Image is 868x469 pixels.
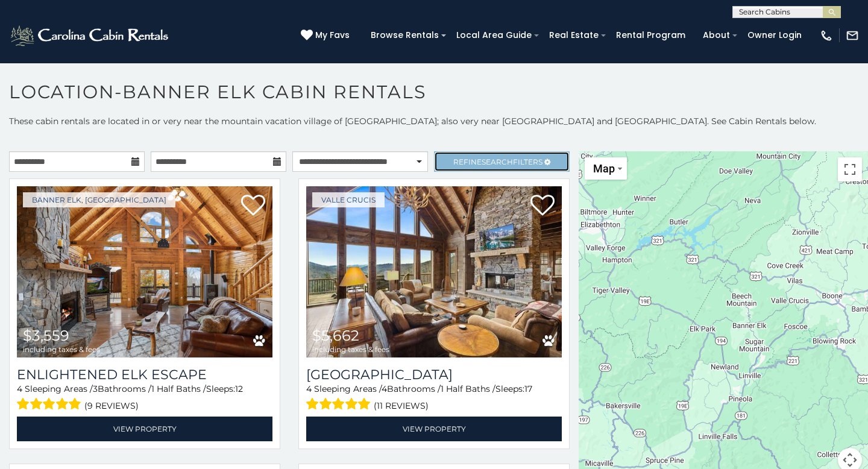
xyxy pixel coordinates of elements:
[585,157,627,180] button: Change map style
[17,383,22,394] span: 4
[241,194,265,219] a: Add to favorites
[301,29,353,42] a: My Favs
[23,327,69,344] span: $3,559
[9,24,172,48] img: White-1-2.png
[593,162,615,175] span: Map
[306,367,562,383] a: [GEOGRAPHIC_DATA]
[306,367,562,383] h3: Cucumber Tree Lodge
[151,383,206,394] span: 1 Half Baths /
[543,26,605,45] a: Real Estate
[374,398,429,414] span: (11 reviews)
[697,26,736,45] a: About
[306,417,562,441] a: View Property
[17,417,272,441] a: View Property
[23,192,175,207] a: Banner Elk, [GEOGRAPHIC_DATA]
[820,29,833,42] img: phone-regular-white.png
[741,26,808,45] a: Owner Login
[450,26,538,45] a: Local Area Guide
[312,327,359,344] span: $5,662
[482,157,513,166] span: Search
[838,157,862,181] button: Toggle fullscreen view
[93,383,98,394] span: 3
[306,383,562,414] div: Sleeping Areas / Bathrooms / Sleeps:
[17,186,272,357] img: Enlightened Elk Escape
[846,29,859,42] img: mail-regular-white.png
[315,29,350,42] span: My Favs
[306,383,312,394] span: 4
[382,383,387,394] span: 4
[312,192,385,207] a: Valle Crucis
[306,186,562,357] img: Cucumber Tree Lodge
[441,383,495,394] span: 1 Half Baths /
[610,26,691,45] a: Rental Program
[434,151,570,172] a: RefineSearchFilters
[17,186,272,357] a: Enlightened Elk Escape $3,559 including taxes & fees
[453,157,542,166] span: Refine Filters
[312,345,389,353] span: including taxes & fees
[17,383,272,414] div: Sleeping Areas / Bathrooms / Sleeps:
[17,367,272,383] a: Enlightened Elk Escape
[23,345,100,353] span: including taxes & fees
[524,383,532,394] span: 17
[365,26,445,45] a: Browse Rentals
[306,186,562,357] a: Cucumber Tree Lodge $5,662 including taxes & fees
[530,194,555,219] a: Add to favorites
[235,383,243,394] span: 12
[84,398,139,414] span: (9 reviews)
